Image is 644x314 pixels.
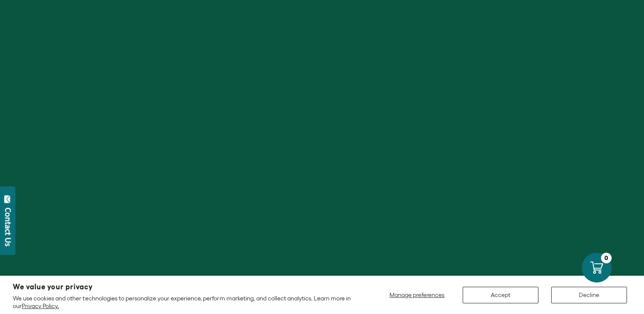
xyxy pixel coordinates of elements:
button: Accept [463,287,538,303]
div: 0 [601,253,612,263]
button: Manage preferences [384,287,450,303]
a: Privacy Policy. [22,303,59,309]
button: Decline [551,287,627,303]
p: We use cookies and other technologies to personalize your experience, perform marketing, and coll... [13,294,353,310]
span: Manage preferences [389,291,444,298]
div: Contact Us [4,208,12,246]
h2: We value your privacy [13,283,353,291]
